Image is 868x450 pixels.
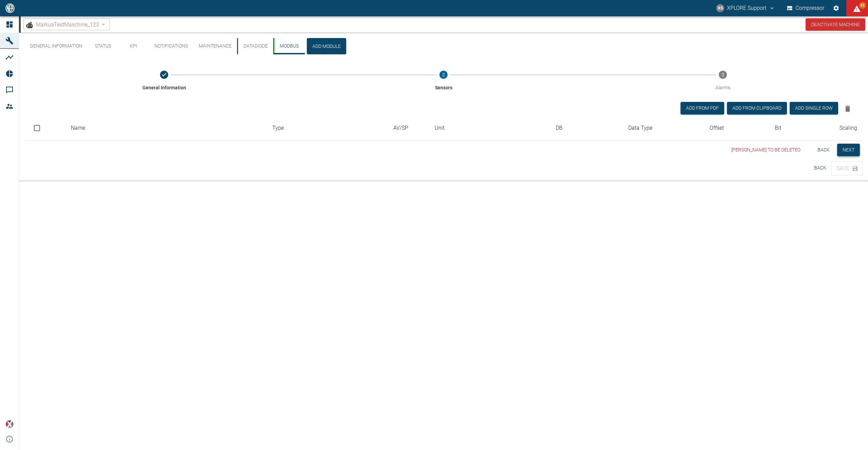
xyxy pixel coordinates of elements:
button: Add Module [307,38,346,54]
text: 2 [442,72,445,77]
button: Deactivate Machine [806,18,865,31]
span: 82 [859,2,866,9]
button: Compressor [786,2,826,14]
button: Back [813,144,834,156]
a: MarkusTestMaschine_123 [25,20,99,29]
button: Delete selected [841,102,854,115]
th: Bit [769,115,834,141]
button: DataDiode [237,38,273,54]
button: Add from Clipboard [727,102,787,114]
button: Add single row [790,102,838,114]
button: compressors@neaxplore.com [715,2,776,14]
button: Maintenance [193,38,237,54]
button: [PERSON_NAME] to be deleted [729,144,803,156]
th: Offset [704,115,769,141]
span: MarkusTestMaschine_123 [36,21,99,29]
img: logo [5,3,15,13]
button: Status [88,38,118,54]
button: General Information [22,62,307,99]
button: Back [809,162,831,174]
th: Unit [429,115,550,141]
button: Next [837,144,860,156]
th: Name [65,115,267,141]
span: General Information [142,84,186,91]
th: DB [550,115,623,141]
img: Xplore Logo [5,420,14,428]
span: Sensors [435,84,452,91]
button: Add from PDF [680,102,724,114]
th: Data Type [623,115,704,141]
th: AV/SP [388,115,429,141]
button: General Information [24,38,88,54]
button: Notifications [149,38,193,54]
button: Settings [830,2,842,14]
button: Modbus [273,38,304,54]
th: Type [267,115,388,141]
button: KPI [118,38,149,54]
th: Scaling [834,115,863,141]
button: Sensors [301,62,586,99]
div: XS [716,4,724,12]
